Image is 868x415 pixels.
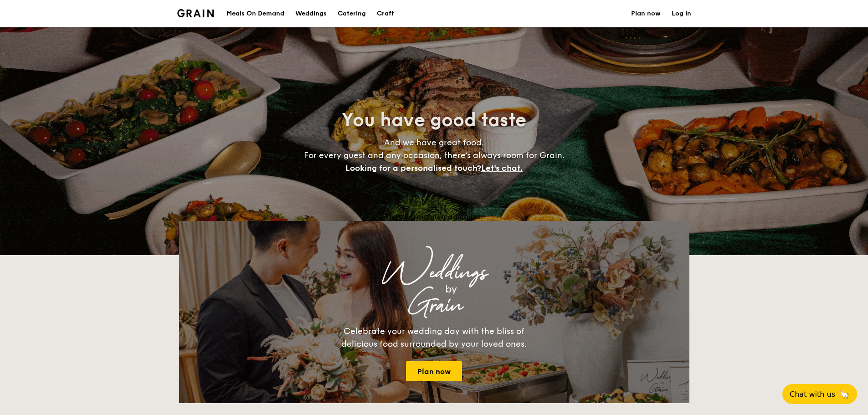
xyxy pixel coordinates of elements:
a: Logotype [177,9,214,17]
div: Grain [259,297,609,314]
button: Chat with us🦙 [782,384,857,404]
a: Plan now [406,361,462,381]
span: Chat with us [790,390,835,399]
img: Grain [177,9,214,17]
div: Loading menus magically... [179,212,689,221]
div: Weddings [259,265,609,281]
div: by [293,281,609,297]
span: Let's chat. [481,163,523,173]
div: Celebrate your wedding day with the bliss of delicious food surrounded by your loved ones. [332,325,537,350]
span: 🦙 [839,389,850,400]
